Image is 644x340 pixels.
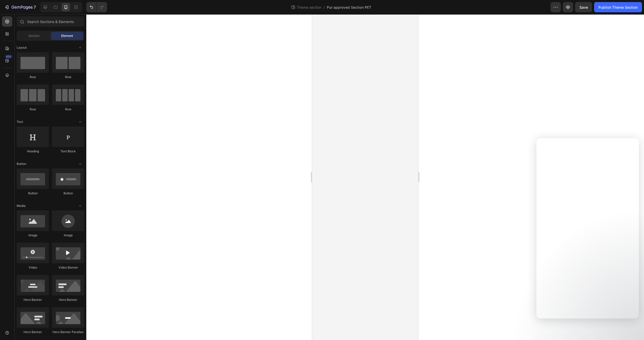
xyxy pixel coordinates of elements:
div: Hero Banner [17,330,49,334]
iframe: Design area [312,14,418,340]
div: 450 [5,55,12,59]
span: Button [17,162,26,166]
span: Text [17,120,23,124]
div: Undo/Redo [86,2,107,12]
span: Theme section [296,5,322,10]
button: Save [575,2,592,12]
span: Toggle open [76,160,84,168]
div: Heading [17,149,49,154]
div: Video Banner [52,265,84,270]
span: / [323,5,325,10]
div: Hero Banner [17,297,49,302]
button: Publish Theme Section [594,2,642,12]
iframe: Intercom live chat [536,138,639,318]
span: Toggle open [76,118,84,126]
span: Pur approved Section PET [327,5,371,10]
div: Publish Theme Section [598,5,638,10]
span: Toggle open [76,44,84,52]
div: Text Block [52,149,84,154]
div: Image [52,233,84,238]
div: Video [17,265,49,270]
span: Toggle open [76,202,84,210]
div: Row [52,75,84,79]
span: Layout [17,45,27,50]
div: Hero Banner [52,297,84,302]
span: Save [579,5,588,9]
span: Media [17,204,26,208]
div: Hero Banner Parallax [52,330,84,334]
div: Image [17,233,49,238]
div: Row [17,107,49,112]
div: Row [17,75,49,79]
button: 7 [2,2,38,12]
p: 7 [34,4,36,10]
input: Search Sections & Elements [17,16,84,27]
div: Button [52,191,84,196]
div: Row [52,107,84,112]
span: Section [28,34,39,38]
iframe: Intercom live chat [627,315,639,327]
span: Element [61,34,73,38]
div: Button [17,191,49,196]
